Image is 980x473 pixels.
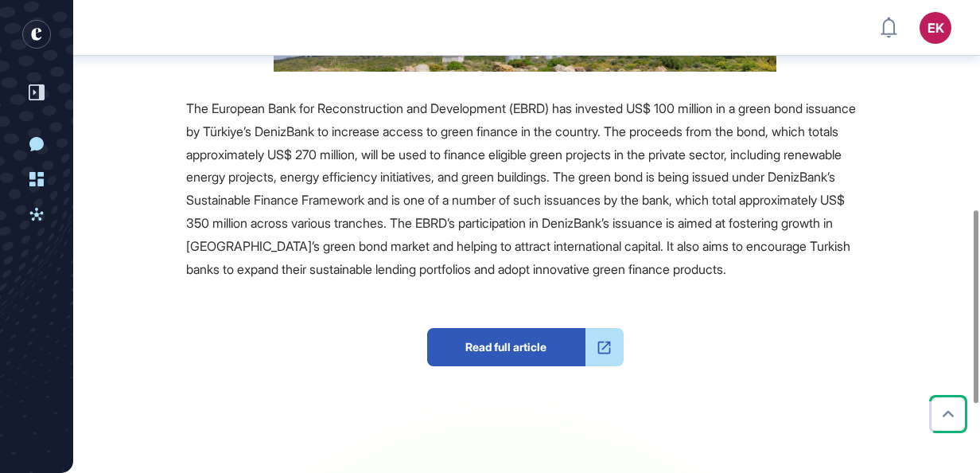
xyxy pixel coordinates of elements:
[427,328,585,366] span: Read full article
[22,20,51,49] div: entrapeer-logo
[920,12,951,44] button: EK
[186,100,856,277] span: The European Bank for Reconstruction and Development (EBRD) has invested US$ 100 million in a gre...
[427,328,624,366] a: Read full article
